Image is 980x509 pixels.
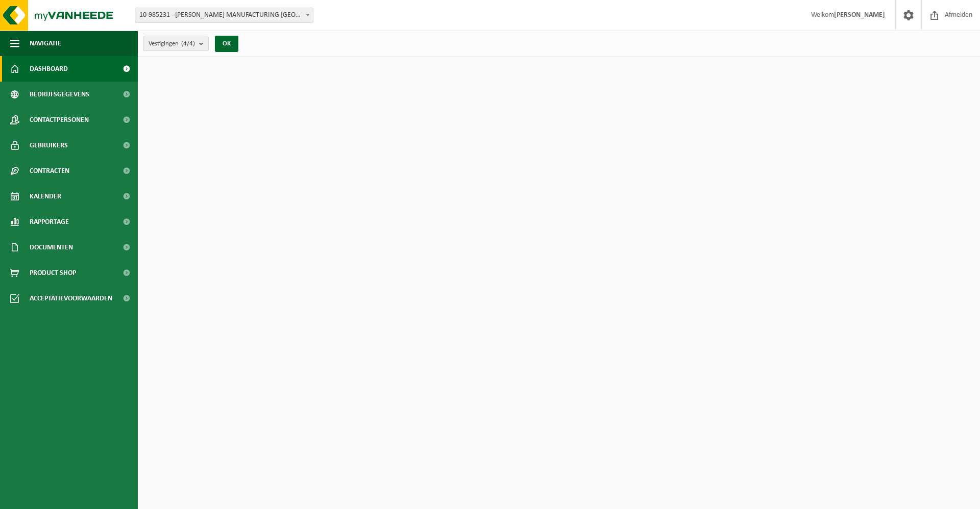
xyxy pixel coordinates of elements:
[30,133,68,158] span: Gebruikers
[30,56,68,82] span: Dashboard
[149,36,195,52] span: Vestigingen
[143,36,209,51] button: Vestigingen(4/4)
[30,286,112,311] span: Acceptatievoorwaarden
[181,40,195,47] count: (4/4)
[834,11,885,19] strong: [PERSON_NAME]
[135,8,313,23] span: 10-985231 - WIMBLE MANUFACTURING BELGIUM BV - MECHELEN
[30,107,89,133] span: Contactpersonen
[30,209,69,235] span: Rapportage
[30,82,89,107] span: Bedrijfsgegevens
[135,8,313,22] span: 10-985231 - WIMBLE MANUFACTURING BELGIUM BV - MECHELEN
[30,260,76,286] span: Product Shop
[30,184,61,209] span: Kalender
[30,235,73,260] span: Documenten
[30,31,61,56] span: Navigatie
[30,158,69,184] span: Contracten
[215,36,238,52] button: OK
